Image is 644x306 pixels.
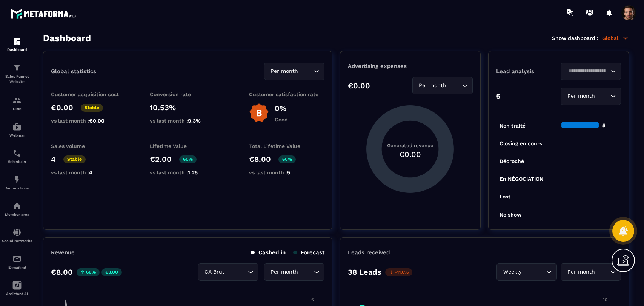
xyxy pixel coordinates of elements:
[249,169,324,175] p: vs last month :
[269,67,300,75] span: Per month
[249,155,271,164] p: €8.00
[275,104,288,113] p: 0%
[12,122,22,131] img: automations
[12,254,22,263] img: email
[2,107,32,111] p: CRM
[602,35,629,42] p: Global
[2,57,32,90] a: formationformationSales Funnel Website
[596,92,609,100] input: Search for option
[348,81,370,90] p: €0.00
[12,175,22,184] img: automations
[264,63,324,80] div: Search for option
[300,67,312,75] input: Search for option
[2,212,32,217] p: Member area
[552,35,598,41] p: Show dashboard :
[81,104,103,112] p: Stable
[500,158,524,164] tspan: Décroché
[51,68,96,75] p: Global statistics
[51,155,56,164] p: 4
[269,268,300,276] span: Per month
[500,140,542,147] tspan: Closing en cours
[500,194,510,200] tspan: Lost
[264,263,324,281] div: Search for option
[496,68,559,75] p: Lead analysis
[51,249,75,256] p: Revenue
[2,48,32,52] p: Dashboard
[12,149,22,158] img: scheduler
[12,96,22,105] img: formation
[417,81,448,90] span: Per month
[12,201,22,211] img: automations
[150,103,225,112] p: 10.53%
[500,176,543,182] tspan: En NÉGOCIATION
[12,228,22,237] img: social-network
[348,268,381,277] p: 38 Leads
[2,196,32,222] a: automationsautomationsMember area
[566,92,596,100] span: Per month
[348,249,390,256] p: Leads received
[566,268,596,276] span: Per month
[89,169,92,175] span: 4
[249,103,269,123] img: b-badge-o.b3b20ee6.svg
[275,117,288,123] p: Good
[188,118,201,124] span: 9.3%
[2,222,32,249] a: social-networksocial-networkSocial Networks
[188,169,198,175] span: 1.25
[2,160,32,164] p: Scheduler
[602,297,607,302] tspan: 40
[203,268,226,276] span: CA Brut
[11,7,78,21] img: logo
[12,37,22,46] img: formation
[300,268,312,276] input: Search for option
[2,249,32,275] a: emailemailE-mailing
[311,297,314,302] tspan: 6
[500,123,526,129] tspan: Non traité
[496,263,557,281] div: Search for option
[287,169,290,175] span: 5
[385,268,412,276] p: -11.6%
[51,118,126,124] p: vs last month :
[51,169,126,175] p: vs last month :
[523,268,544,276] input: Search for option
[179,155,197,163] p: 60%
[2,186,32,190] p: Automations
[150,169,225,175] p: vs last month :
[51,91,126,97] p: Customer acquisition cost
[2,117,32,143] a: automationsautomationsWebinar
[150,118,225,124] p: vs last month :
[12,63,22,72] img: formation
[43,33,91,43] h3: Dashboard
[2,275,32,301] a: Assistant AI
[51,268,73,277] p: €8.00
[278,155,296,163] p: 60%
[89,118,105,124] span: €0.00
[2,74,32,85] p: Sales Funnel Website
[412,77,473,94] div: Search for option
[150,91,225,97] p: Conversion rate
[2,292,32,296] p: Assistant AI
[101,268,122,276] p: €3.00
[566,67,609,75] input: Search for option
[150,143,225,149] p: Lifetime Value
[51,143,126,149] p: Sales volume
[348,63,473,69] p: Advertising expenses
[2,143,32,169] a: schedulerschedulerScheduler
[2,169,32,196] a: automationsautomationsAutomations
[63,155,86,163] p: Stable
[77,268,100,276] p: 60%
[2,133,32,137] p: Webinar
[249,143,324,149] p: Total Lifetime Value
[51,103,73,112] p: €0.00
[2,90,32,117] a: formationformationCRM
[561,63,621,80] div: Search for option
[2,239,32,243] p: Social Networks
[500,212,522,218] tspan: No show
[293,249,324,256] p: Forecast
[561,88,621,105] div: Search for option
[2,265,32,269] p: E-mailing
[251,249,286,256] p: Cashed in
[226,268,246,276] input: Search for option
[249,91,324,97] p: Customer satisfaction rate
[198,263,258,281] div: Search for option
[448,81,460,90] input: Search for option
